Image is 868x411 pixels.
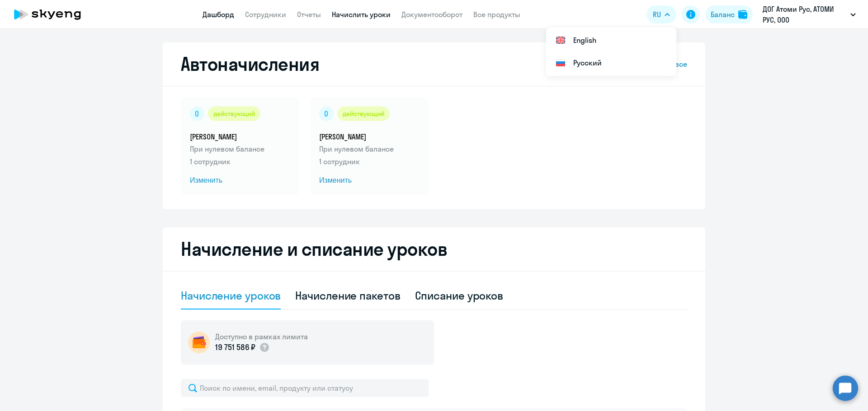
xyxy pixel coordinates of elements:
span: Изменить [319,175,420,186]
span: RU [653,9,661,20]
h5: [PERSON_NAME] [319,132,420,142]
div: Списание уроков [415,288,504,303]
div: Баланс [711,9,735,20]
div: Начисление уроков [181,288,281,303]
a: Начислить уроки [332,10,391,19]
div: Начисление пакетов [295,288,400,303]
h2: Начисление и списание уроков [181,238,687,260]
input: Поиск по имени, email, продукту или статусу [181,379,429,397]
div: действующий [337,106,390,121]
button: RU [646,5,676,23]
h5: Доступно в рамках лимита [215,332,308,342]
a: Все продукты [473,10,520,19]
button: Балансbalance [705,5,753,23]
img: balance [738,10,747,19]
p: ДОГ Атоми Рус, АТОМИ РУС, ООО [763,4,847,25]
a: Документооборот [401,10,462,19]
img: wallet-circle.png [188,332,210,353]
h2: Автоначисления [181,53,319,75]
a: Дашборд [203,10,234,19]
p: При нулевом балансе [319,143,420,154]
div: действующий [208,106,260,121]
a: Сотрудники [245,10,286,19]
img: English [555,35,566,46]
a: Отчеты [297,10,321,19]
p: 1 сотрудник [319,156,420,167]
span: Изменить [190,175,290,186]
ul: RU [546,27,676,76]
p: 19 751 586 ₽ [215,342,255,353]
p: 1 сотрудник [190,156,290,167]
img: Русский [555,57,566,68]
h5: [PERSON_NAME] [190,132,290,142]
p: При нулевом балансе [190,143,290,154]
button: ДОГ Атоми Рус, АТОМИ РУС, ООО [758,4,860,25]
